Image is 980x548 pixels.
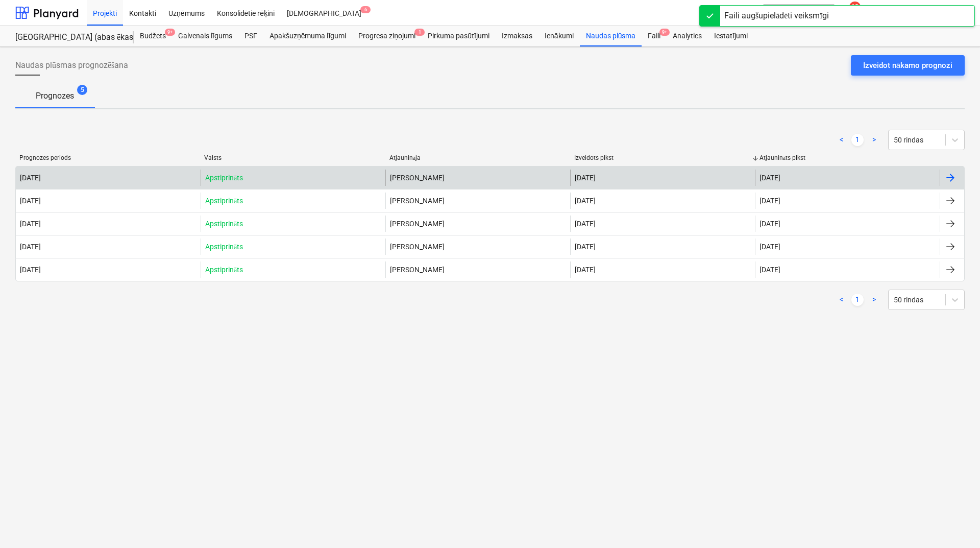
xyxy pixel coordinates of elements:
[20,174,41,182] div: [DATE]
[205,242,243,252] p: Apstiprināts
[19,154,196,161] div: Prognozes periods
[205,196,243,206] p: Apstiprināts
[868,134,880,146] a: Next page
[724,10,829,22] div: Faili augšupielādēti veiksmīgi
[575,197,596,205] div: [DATE]
[575,174,596,182] div: [DATE]
[659,29,670,36] span: 9+
[385,261,570,278] div: [PERSON_NAME]
[851,294,864,306] a: Page 1 is your current page
[36,90,74,102] p: Prognozes
[538,26,580,46] a: Ienākumi
[134,26,172,46] a: Budžets9+
[580,26,642,46] a: Naudas plūsma
[389,154,566,162] div: Atjaunināja
[205,173,243,183] p: Apstiprināts
[414,29,425,36] span: 1
[575,220,596,228] div: [DATE]
[385,216,570,232] div: [PERSON_NAME]
[205,265,243,275] p: Apstiprināts
[352,26,422,46] div: Progresa ziņojumi
[851,134,864,146] a: Page 1 is your current page
[20,197,41,205] div: [DATE]
[759,266,780,274] div: [DATE]
[385,193,570,209] div: [PERSON_NAME]
[835,294,847,306] a: Previous page
[642,26,667,46] a: Faili9+
[496,26,538,46] a: Izmaksas
[422,26,496,46] a: Pirkuma pasūtījumi
[20,243,41,251] div: [DATE]
[851,55,965,76] button: Izveidot nākamo prognozi
[20,220,41,228] div: [DATE]
[385,170,570,186] div: [PERSON_NAME]
[20,266,41,274] div: [DATE]
[759,197,780,205] div: [DATE]
[205,219,243,229] p: Apstiprināts
[835,134,847,146] a: Previous page
[575,266,596,274] div: [DATE]
[759,220,780,228] div: [DATE]
[929,499,980,548] iframe: Chat Widget
[575,243,596,251] div: [DATE]
[759,154,936,162] div: Atjaunināts plkst
[868,294,880,306] a: Next page
[15,59,128,72] span: Naudas plūsmas prognozēšana
[15,32,121,43] div: [GEOGRAPHIC_DATA] (abas ēkas - PRJ2002936 un PRJ2002937) 2601965
[385,239,570,255] div: [PERSON_NAME]
[863,59,952,72] div: Izveidot nākamo prognozi
[642,26,667,46] div: Faili
[759,174,780,182] div: [DATE]
[708,26,754,46] a: Iestatījumi
[204,154,381,161] div: Valsts
[574,154,751,161] div: Izveidots plkst
[263,26,352,46] a: Apakšuzņēmuma līgumi
[77,85,87,95] span: 5
[759,243,780,251] div: [DATE]
[172,26,238,46] a: Galvenais līgums
[238,26,263,46] a: PSF
[134,26,172,46] div: Budžets
[360,6,371,13] span: 6
[667,26,708,46] a: Analytics
[165,29,175,36] span: 9+
[352,26,422,46] a: Progresa ziņojumi1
